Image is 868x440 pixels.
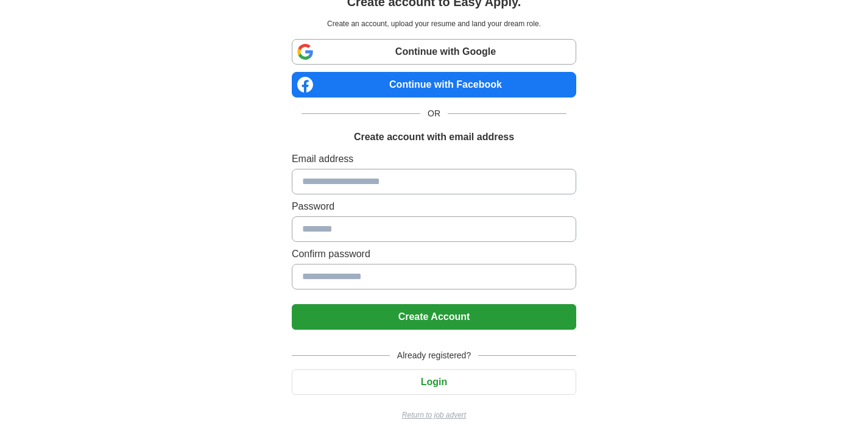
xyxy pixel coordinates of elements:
a: Return to job advert [292,410,576,420]
button: Create Account [292,304,576,330]
p: Create an account, upload your resume and land your dream role. [294,18,574,29]
a: Login [292,377,576,387]
a: Continue with Google [292,39,576,65]
label: Password [292,199,576,214]
span: OR [420,107,448,120]
a: Continue with Facebook [292,72,576,98]
button: Login [292,369,576,395]
span: Already registered? [390,349,478,362]
label: Email address [292,152,576,166]
h1: Create account with email address [354,130,514,144]
label: Confirm password [292,247,576,261]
